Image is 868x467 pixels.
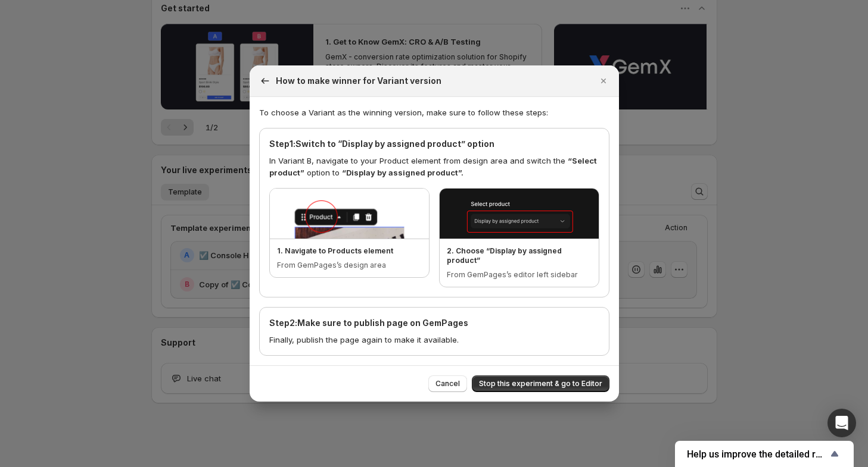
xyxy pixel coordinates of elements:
[472,375,609,392] button: Stop this experiment & go to Editor
[447,246,592,265] p: 2. Choose “Display by assigned product”
[276,75,441,87] h5: How to make winner for Variant version
[479,379,602,388] span: Stop this experiment & go to Editor
[440,189,599,239] img: 2. Choose “Display by assigned product”
[687,449,827,460] span: Help us improve the detailed report for A/B campaigns
[827,409,856,437] div: Open Intercom Messenger
[277,246,422,256] p: 1. Navigate to Products element
[269,155,599,178] p: In Variant B, navigate to your Product element from design area and switch the option to
[259,106,609,118] h2: To choose a Variant as the winning version, make sure to follow these steps:
[687,447,842,461] button: Show survey - Help us improve the detailed report for A/B campaigns
[277,261,422,270] p: From GemPages’s design area
[447,270,592,280] p: From GemPages’s editor left sidebar
[428,375,467,392] button: Cancel
[342,168,463,177] span: “Display by assigned product”.
[269,317,599,329] h4: Step 2 : Make sure to publish page on GemPages
[269,138,599,150] h4: Step 1 : Switch to “Display by assigned product” option
[270,189,429,239] img: 1. Navigate to Products element
[595,73,612,89] button: Close
[269,334,599,346] p: Finally, publish the page again to make it available.
[435,379,460,388] span: Cancel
